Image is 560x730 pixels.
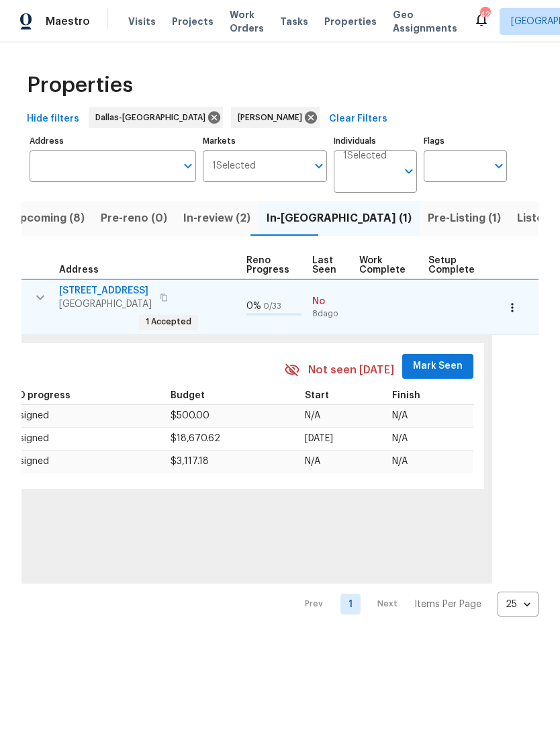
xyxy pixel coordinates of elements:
button: Clear Filters [324,107,393,132]
span: Visits [128,15,156,28]
button: Open [400,162,418,181]
button: Mark Seen [402,354,473,379]
p: Items Per Page [414,598,481,611]
span: Last Seen [312,256,336,275]
label: Flags [424,137,507,145]
span: Tasks [280,17,308,26]
span: $500.00 [171,411,209,420]
span: [STREET_ADDRESS] [59,284,152,298]
span: Mark Seen [413,358,463,375]
button: Open [179,156,197,175]
span: Start [305,391,329,400]
span: Geo Assignments [393,8,457,35]
span: Work Complete [359,256,406,275]
span: WO progress [9,391,71,400]
div: 25 [498,587,539,622]
span: In-[GEOGRAPHIC_DATA] (1) [267,209,412,228]
div: Dallas-[GEOGRAPHIC_DATA] [89,107,223,128]
nav: Pagination Navigation [292,592,539,617]
a: Goto page 1 [340,594,361,614]
div: [PERSON_NAME] [231,107,320,128]
span: Pre-Listing (1) [428,209,501,228]
span: Address [59,265,99,275]
span: $18,670.62 [171,434,220,443]
span: Pre-reno (0) [101,209,167,228]
span: N/A [392,434,408,443]
span: Dallas-[GEOGRAPHIC_DATA] [95,111,211,124]
span: Finish [392,391,420,400]
p: Assigned [9,432,160,446]
div: 42 [480,8,489,21]
span: 8d ago [312,308,348,320]
span: Not seen [DATE] [308,363,394,378]
span: N/A [305,411,320,420]
span: Projects [172,15,214,28]
label: Markets [203,137,328,145]
span: N/A [392,457,408,466]
span: Budget [171,391,205,400]
span: Maestro [46,15,90,28]
span: Work Orders [230,8,264,35]
button: Open [489,156,508,175]
label: Address [30,137,196,145]
span: Properties [324,15,377,28]
span: [DATE] [305,434,333,443]
p: Assigned [9,455,160,469]
span: 1 Selected [212,161,256,172]
label: Individuals [334,137,417,145]
span: 0 / 33 [263,302,281,310]
span: 1 Accepted [140,316,197,328]
span: N/A [392,411,408,420]
span: Clear Filters [329,111,387,128]
button: Open [310,156,328,175]
span: No [312,295,348,308]
span: 0 % [246,302,261,311]
p: Assigned [9,409,160,423]
span: [PERSON_NAME] [238,111,308,124]
span: Upcoming (8) [12,209,85,228]
span: $3,117.18 [171,457,209,466]
button: Hide filters [21,107,85,132]
span: 1 Selected [343,150,387,162]
span: Hide filters [27,111,79,128]
span: Properties [27,79,133,92]
span: [GEOGRAPHIC_DATA] [59,298,152,311]
span: Reno Progress [246,256,289,275]
span: Setup Complete [428,256,475,275]
span: N/A [305,457,320,466]
span: In-review (2) [183,209,250,228]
